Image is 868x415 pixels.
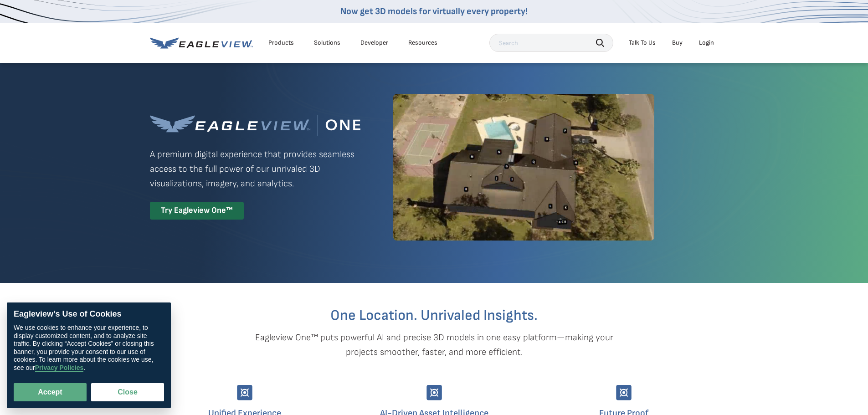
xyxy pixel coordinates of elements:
[150,115,360,136] img: Eagleview One™
[14,383,87,401] button: Accept
[239,330,629,359] p: Eagleview One™ puts powerful AI and precise 3D models in one easy platform—making your projects s...
[489,34,613,52] input: Search
[157,308,712,323] h2: One Location. Unrivaled Insights.
[672,39,683,47] a: Buy
[699,39,714,47] div: Login
[237,385,252,400] img: Group-9744.svg
[360,39,388,47] a: Developer
[35,364,84,372] a: Privacy Policies
[408,39,437,47] div: Resources
[14,309,164,319] div: Eagleview’s Use of Cookies
[150,202,244,220] div: Try Eagleview One™
[268,39,294,47] div: Products
[91,383,164,401] button: Close
[616,385,632,400] img: Group-9744.svg
[340,6,528,17] a: Now get 3D models for virtually every property!
[14,324,164,372] div: We use cookies to enhance your experience, to display customized content, and to analyze site tra...
[314,39,340,47] div: Solutions
[426,385,442,400] img: Group-9744.svg
[629,39,656,47] div: Talk To Us
[150,147,360,191] p: A premium digital experience that provides seamless access to the full power of our unrivaled 3D ...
